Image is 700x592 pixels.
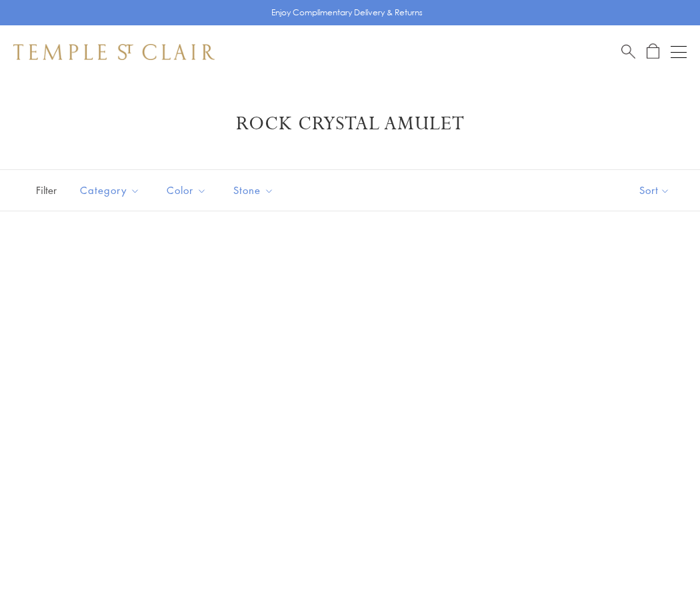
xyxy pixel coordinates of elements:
[609,170,700,211] button: Show sort by
[73,182,150,199] span: Category
[160,182,217,199] span: Color
[223,175,284,205] button: Stone
[70,175,150,205] button: Category
[271,6,423,19] p: Enjoy Complimentary Delivery & Returns
[671,44,687,60] button: Open navigation
[647,43,659,60] a: Open Shopping Bag
[157,175,217,205] button: Color
[13,44,215,60] img: Temple St. Clair
[227,182,284,199] span: Stone
[621,43,635,60] a: Search
[33,112,667,136] h1: Rock Crystal Amulet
